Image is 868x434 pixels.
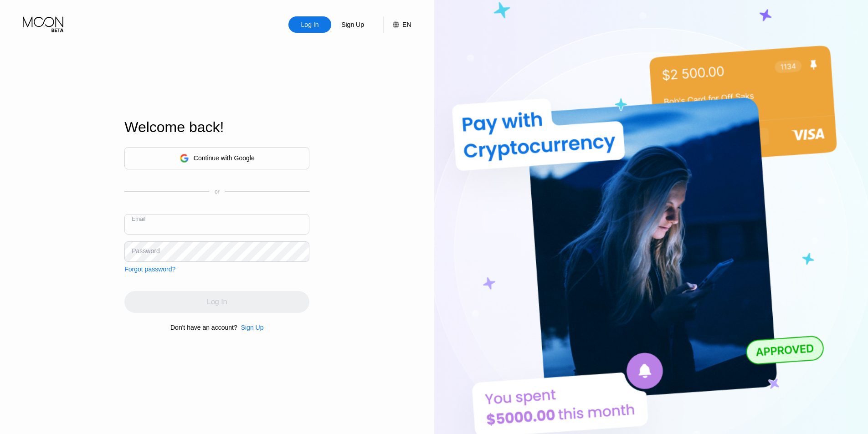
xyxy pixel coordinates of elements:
div: Forgot password? [124,266,175,273]
div: Sign Up [340,20,365,29]
div: Log In [288,16,331,33]
div: Continue with Google [194,154,255,162]
div: EN [383,16,411,33]
div: Sign Up [331,16,374,33]
div: or [215,189,220,195]
div: Continue with Google [124,147,309,169]
div: Welcome back! [124,119,309,136]
div: Sign Up [241,324,264,331]
div: Don't have an account? [170,324,237,331]
div: Password [132,247,159,255]
div: EN [402,21,411,28]
div: Email [132,216,145,222]
div: Sign Up [237,324,264,331]
div: Log In [300,20,320,29]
